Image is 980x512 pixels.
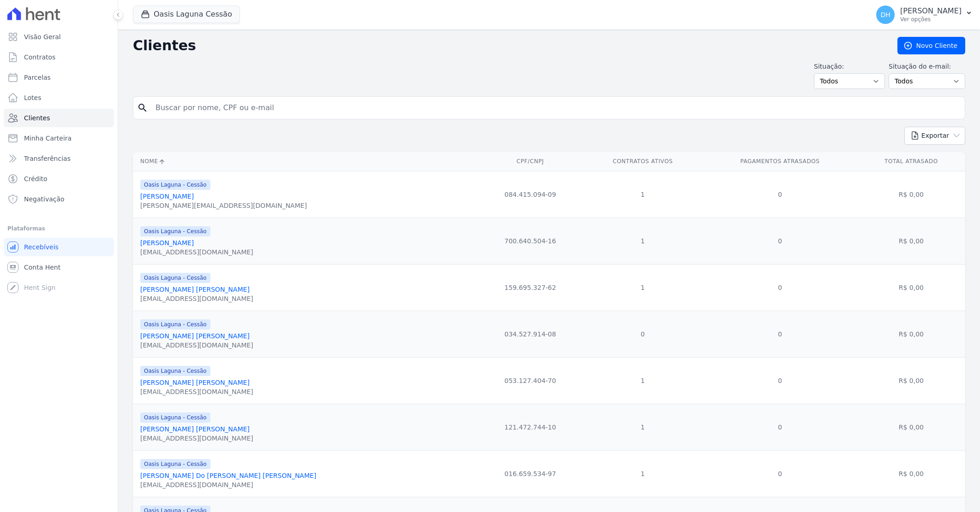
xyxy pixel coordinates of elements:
[24,242,59,252] span: Recebíveis
[857,450,965,497] td: R$ 0,00
[703,218,857,264] td: 0
[140,193,194,200] a: [PERSON_NAME]
[478,311,583,357] td: 034.527.914-08
[857,311,965,357] td: R$ 0,00
[7,223,110,234] div: Plataformas
[24,154,71,163] span: Transferências
[478,264,583,311] td: 159.695.327-62
[897,37,965,54] a: Novo Cliente
[904,127,965,145] button: Exportar
[583,404,703,450] td: 1
[4,109,114,127] a: Clientes
[140,425,250,433] a: [PERSON_NAME] [PERSON_NAME]
[478,171,583,218] td: 084.415.094-09
[583,152,703,171] th: Contratos Ativos
[140,180,210,190] span: Oasis Laguna - Cessão
[24,113,50,123] span: Clientes
[869,2,980,28] button: DH [PERSON_NAME] Ver opções
[703,357,857,404] td: 0
[703,171,857,218] td: 0
[478,218,583,264] td: 700.640.504-16
[24,53,55,62] span: Contratos
[140,239,194,247] a: [PERSON_NAME]
[857,404,965,450] td: R$ 0,00
[137,102,148,113] i: search
[703,450,857,497] td: 0
[4,238,114,256] a: Recebíveis
[150,99,961,117] input: Buscar por nome, CPF ou e-mail
[140,459,210,469] span: Oasis Laguna - Cessão
[133,37,883,54] h2: Clientes
[4,68,114,87] a: Parcelas
[140,480,317,489] div: [EMAIL_ADDRESS][DOMAIN_NAME]
[4,28,114,46] a: Visão Geral
[4,129,114,147] a: Minha Carteira
[857,357,965,404] td: R$ 0,00
[133,152,478,171] th: Nome
[900,6,962,16] p: [PERSON_NAME]
[900,16,962,23] p: Ver opções
[133,6,240,23] button: Oasis Laguna Cessão
[140,472,317,479] a: [PERSON_NAME] Do [PERSON_NAME] [PERSON_NAME]
[857,218,965,264] td: R$ 0,00
[857,264,965,311] td: R$ 0,00
[857,152,965,171] th: Total Atrasado
[583,171,703,218] td: 1
[4,149,114,168] a: Transferências
[140,319,210,330] span: Oasis Laguna - Cessão
[583,264,703,311] td: 1
[583,218,703,264] td: 1
[583,357,703,404] td: 1
[140,412,210,423] span: Oasis Laguna - Cessão
[889,62,965,71] label: Situação do e-mail:
[24,174,48,183] span: Crédito
[4,48,114,66] a: Contratos
[4,258,114,277] a: Conta Hent
[24,134,72,143] span: Minha Carteira
[478,404,583,450] td: 121.472.744-10
[140,341,253,350] div: [EMAIL_ADDRESS][DOMAIN_NAME]
[140,379,250,386] a: [PERSON_NAME] [PERSON_NAME]
[140,294,253,303] div: [EMAIL_ADDRESS][DOMAIN_NAME]
[140,366,210,376] span: Oasis Laguna - Cessão
[140,434,253,443] div: [EMAIL_ADDRESS][DOMAIN_NAME]
[583,311,703,357] td: 0
[4,170,114,188] a: Crédito
[24,73,51,82] span: Parcelas
[140,387,253,396] div: [EMAIL_ADDRESS][DOMAIN_NAME]
[140,286,250,293] a: [PERSON_NAME] [PERSON_NAME]
[478,450,583,497] td: 016.659.534-97
[703,264,857,311] td: 0
[140,201,307,210] div: [PERSON_NAME][EMAIL_ADDRESS][DOMAIN_NAME]
[703,311,857,357] td: 0
[703,152,857,171] th: Pagamentos Atrasados
[4,88,114,107] a: Lotes
[24,263,60,272] span: Conta Hent
[703,404,857,450] td: 0
[24,32,61,41] span: Visão Geral
[880,12,890,18] span: DH
[140,247,253,257] div: [EMAIL_ADDRESS][DOMAIN_NAME]
[24,93,42,102] span: Lotes
[140,273,210,283] span: Oasis Laguna - Cessão
[478,152,583,171] th: CPF/CNPJ
[814,62,885,71] label: Situação:
[4,190,114,208] a: Negativação
[24,194,65,204] span: Negativação
[140,332,250,340] a: [PERSON_NAME] [PERSON_NAME]
[140,226,210,236] span: Oasis Laguna - Cessão
[857,171,965,218] td: R$ 0,00
[583,450,703,497] td: 1
[478,357,583,404] td: 053.127.404-70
